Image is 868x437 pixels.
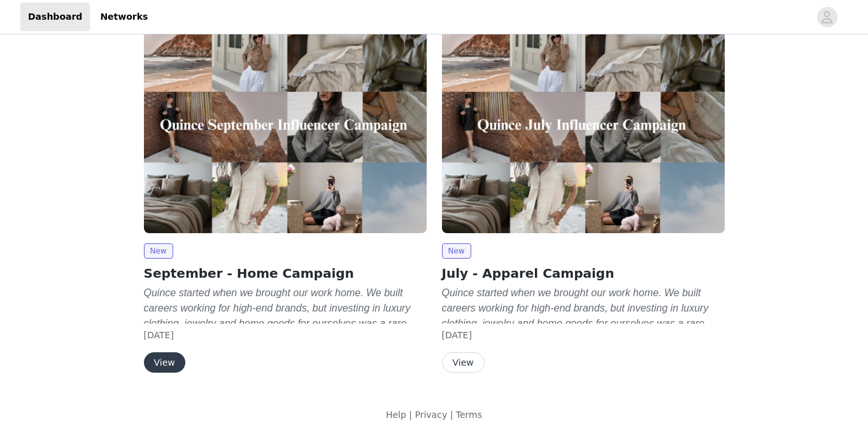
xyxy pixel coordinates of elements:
span: | [450,410,453,420]
a: View [442,358,485,368]
a: Help [386,410,406,420]
img: Quince [144,21,427,233]
span: [DATE] [442,330,472,340]
button: View [442,352,485,373]
span: [DATE] [144,330,174,340]
span: | [409,410,412,420]
div: avatar [821,7,833,27]
a: View [144,358,185,368]
a: Dashboard [20,3,90,31]
h2: September - Home Campaign [144,264,427,283]
img: Quince [442,21,725,233]
a: Terms [456,410,482,420]
a: Privacy [415,410,447,420]
button: View [144,352,185,373]
em: Quince started when we brought our work home. We built careers working for high-end brands, but i... [442,287,713,375]
span: New [144,243,173,259]
h2: July - Apparel Campaign [442,264,725,283]
em: Quince started when we brought our work home. We built careers working for high-end brands, but i... [144,287,415,375]
span: New [442,243,471,259]
a: Networks [92,3,155,31]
